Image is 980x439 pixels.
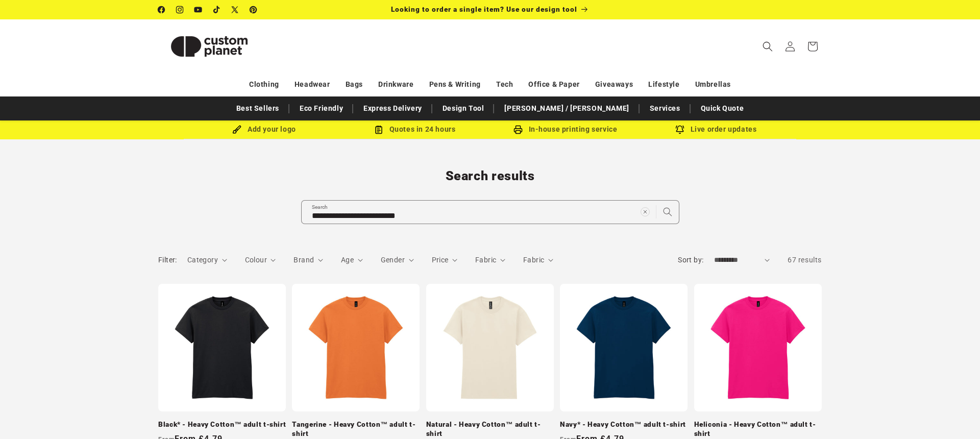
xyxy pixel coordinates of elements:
a: Giveaways [595,76,633,93]
span: Looking to order a single item? Use our design tool [391,5,577,13]
h1: Search results [158,168,822,184]
span: 67 results [788,256,822,264]
div: Add your logo [189,123,339,136]
a: Umbrellas [695,76,731,93]
summary: Gender (0 selected) [381,255,414,265]
a: Tangerine - Heavy Cotton™ adult t-shirt [292,420,420,438]
summary: Colour (0 selected) [245,255,276,265]
img: Order updates [675,125,684,134]
div: In-house printing service [490,123,641,136]
img: Brush Icon [232,125,241,134]
a: Lifestyle [648,76,679,93]
span: Price [432,256,449,264]
a: Express Delivery [358,100,427,117]
a: Custom Planet [155,19,264,73]
img: Order Updates Icon [374,125,383,134]
a: Headwear [295,76,330,93]
label: Sort by: [678,256,703,264]
a: Heliconia - Heavy Cotton™ adult t-shirt [694,420,822,438]
span: Fabric [523,256,544,264]
a: Office & Paper [528,76,579,93]
span: Category [187,256,218,264]
summary: Age (0 selected) [341,255,363,265]
a: Navy* - Heavy Cotton™ adult t-shirt [560,420,688,429]
a: [PERSON_NAME] / [PERSON_NAME] [499,100,634,117]
div: Live order updates [641,123,791,136]
summary: Fabric (0 selected) [475,255,505,265]
span: Age [341,256,354,264]
span: Fabric [475,256,496,264]
a: Quick Quote [696,100,749,117]
a: Clothing [249,76,279,93]
a: Drinkware [378,76,413,93]
img: Custom Planet [158,23,260,69]
a: Bags [346,76,363,93]
a: Tech [496,76,513,93]
button: Search [656,201,679,223]
summary: Brand (0 selected) [293,255,323,265]
a: Pens & Writing [429,76,481,93]
a: Services [645,100,685,117]
h2: Filter: [158,255,177,265]
img: In-house printing [513,125,523,134]
span: Colour [245,256,267,264]
summary: Price [432,255,458,265]
span: Brand [293,256,314,264]
span: Gender [381,256,405,264]
summary: Fabric (0 selected) [523,255,553,265]
a: Best Sellers [231,100,284,117]
a: Black* - Heavy Cotton™ adult t-shirt [158,420,286,429]
a: Natural - Heavy Cotton™ adult t-shirt [426,420,554,438]
summary: Search [756,35,779,58]
div: Quotes in 24 hours [339,123,490,136]
button: Clear search term [634,201,656,223]
a: Eco Friendly [295,100,348,117]
a: Design Tool [437,100,489,117]
summary: Category (0 selected) [187,255,227,265]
